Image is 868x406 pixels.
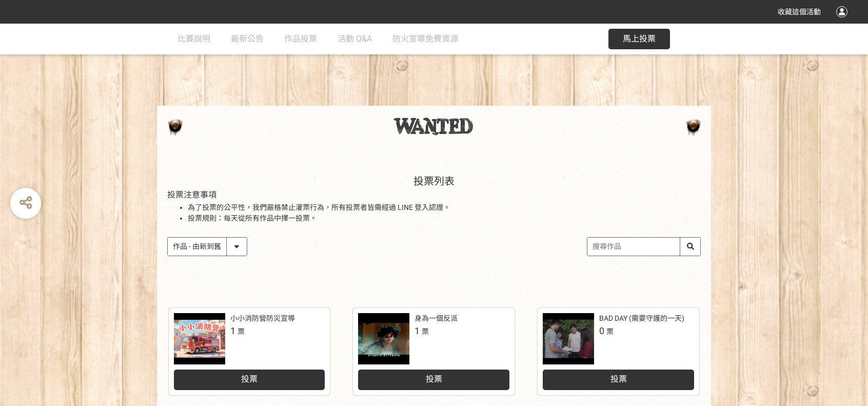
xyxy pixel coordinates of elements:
span: 收藏這個活動 [778,8,821,16]
a: BAD DAY (需要守護的一天)0票投票 [538,308,699,395]
button: 馬上投票 [608,29,670,49]
a: 最新公告 [231,24,264,54]
li: 投票規則：每天從所有作品中擇一投票。 [188,213,701,224]
span: 票 [238,327,245,336]
a: 防火宣導免費資源 [392,24,458,54]
a: 小小消防營防災宣導1票投票 [169,308,330,395]
span: 票 [422,327,429,336]
span: 票 [606,327,614,336]
li: 為了投票的公平性，我們嚴格禁止灌票行為，所有投票者皆需經過 LINE 登入認證。 [188,202,701,213]
span: 比賽說明 [177,34,210,44]
a: 作品投票 [284,24,317,54]
a: 身為一個反派1票投票 [353,308,515,395]
span: 1 [415,325,420,336]
span: 0 [599,325,604,336]
h1: 投票列表 [167,175,701,187]
input: 搜尋作品 [587,238,700,256]
span: 投票 [610,374,627,384]
span: 投票注意事項 [167,190,216,200]
span: 1 [230,325,235,336]
div: 小小消防營防災宣導 [230,313,295,324]
a: 活動 Q&A [338,24,372,54]
div: 身為一個反派 [415,313,458,324]
span: 馬上投票 [623,34,656,44]
span: 活動 Q&A [338,34,372,44]
span: 最新公告 [231,34,264,44]
a: 比賽說明 [177,24,210,54]
span: 投票 [241,374,258,384]
span: 投票 [426,374,442,384]
span: 作品投票 [284,34,317,44]
span: 防火宣導免費資源 [392,34,458,44]
div: BAD DAY (需要守護的一天) [599,313,684,324]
